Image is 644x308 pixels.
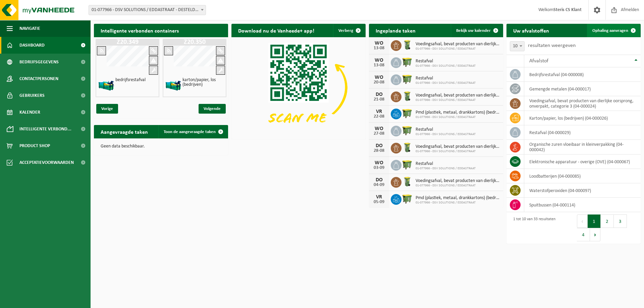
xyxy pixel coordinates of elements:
img: WB-1100-HPE-GN-50 [401,159,413,170]
div: 1 tot 10 van 33 resultaten [510,214,555,242]
span: Afvalstof [529,58,548,64]
button: Next [590,228,600,241]
div: 28-08 [372,148,386,153]
span: 01-077966 - DSV SOLUTIONS / EDDASTRAAT - DESTELDONK [89,5,206,15]
span: Voedingsafval, bevat producten van dierlijke oorsprong, onverpakt, categorie 3 [416,42,500,47]
h2: Intelligente verbonden containers [94,24,228,37]
span: 10 [510,42,524,51]
span: 01-077966 - DSV SOLUTIONS / EDDASTRAAT [416,132,476,136]
span: 01-077966 - DSV SOLUTIONS / EDDASTRAAT [416,47,500,51]
span: Kalender [19,104,40,121]
span: Bedrijfsgegevens [19,54,59,70]
h2: Aangevraagde taken [94,125,155,138]
a: Toon de aangevraagde taken [158,125,227,138]
h2: Ingeplande taken [369,24,422,37]
span: 01-077966 - DSV SOLUTIONS / EDDASTRAAT [416,81,476,85]
span: Pmd (plastiek, metaal, drankkartons) (bedrijven) [416,195,500,201]
h1: Z20.349 [97,39,158,46]
h1: Z20.350 [164,39,225,46]
div: VR [372,194,386,200]
button: Verberg [333,24,365,37]
div: DO [372,177,386,183]
span: Verberg [338,28,353,33]
div: WO [372,75,386,80]
td: gemengde metalen (04-000017) [524,82,641,96]
h2: Uw afvalstoffen [506,24,556,37]
strong: Steris CS Klant [553,7,582,12]
div: WO [372,126,386,131]
td: Waterstofperoxiden (04-000097) [524,183,641,198]
img: HK-XZ-20-GN-12 [98,77,115,94]
td: spuitbussen (04-000114) [524,198,641,212]
td: bedrijfsrestafval (04-000008) [524,67,641,82]
a: Bekijk uw kalender [451,24,502,37]
img: Download de VHEPlus App [231,37,366,138]
span: 01-077966 - DSV SOLUTIONS / EDDASTRAAT [416,149,500,153]
span: Intelligente verbond... [19,121,71,137]
span: 01-077966 - DSV SOLUTIONS / EDDASTRAAT [416,184,500,188]
td: elektronische apparatuur - overige (OVE) (04-000067) [524,155,641,169]
button: 2 [601,214,614,228]
div: VR [372,109,386,114]
span: 01-077966 - DSV SOLUTIONS / EDDASTRAAT [416,167,476,171]
button: 3 [614,214,627,228]
div: WO [372,160,386,166]
span: Navigatie [19,20,40,37]
div: 27-08 [372,131,386,136]
span: Restafval [416,76,476,81]
img: WB-1100-HPE-GN-50 [401,56,413,68]
span: Bekijk uw kalender [456,28,491,33]
h4: karton/papier, los (bedrijven) [182,78,223,87]
div: 13-08 [372,46,386,51]
button: 1 [588,214,601,228]
span: 10 [510,41,525,51]
div: 21-08 [372,97,386,102]
div: WO [372,58,386,63]
span: Acceptatievoorwaarden [19,154,74,171]
td: restafval (04-000029) [524,125,641,140]
td: loodbatterijen (04-000085) [524,169,641,183]
img: WB-1100-HPE-GN-50 [401,73,413,85]
div: 05-09 [372,200,386,204]
img: WB-1100-HPE-GN-50 [401,125,413,136]
button: 4 [577,228,590,241]
span: Restafval [416,161,476,167]
img: WB-1100-HPE-GN-50 [401,193,413,204]
span: Voedingsafval, bevat producten van dierlijke oorsprong, onverpakt, categorie 3 [416,93,500,98]
span: Pmd (plastiek, metaal, drankkartons) (bedrijven) [416,110,500,115]
td: karton/papier, los (bedrijven) (04-000026) [524,111,641,125]
span: Voedingsafval, bevat producten van dierlijke oorsprong, onverpakt, categorie 3 [416,178,500,184]
span: Contactpersonen [19,70,58,87]
span: Gebruikers [19,87,45,104]
div: 13-08 [372,63,386,68]
button: Previous [577,214,588,228]
div: 20-08 [372,80,386,85]
img: WB-0140-HPE-GN-50 [401,39,413,51]
h4: bedrijfsrestafval [115,78,146,82]
span: Restafval [416,127,476,132]
td: organische zuren vloeibaar in kleinverpakking (04-000042) [524,140,641,155]
h2: Download nu de Vanheede+ app! [231,24,321,37]
span: Volgende [199,104,226,114]
span: Voedingsafval, bevat producten van dierlijke oorsprong, onverpakt, categorie 3 [416,144,500,149]
span: 01-077966 - DSV SOLUTIONS / EDDASTRAAT [416,201,500,205]
div: 22-08 [372,114,386,119]
p: Geen data beschikbaar. [101,144,221,149]
span: Toon de aangevraagde taken [164,130,216,134]
img: WB-1100-HPE-GN-50 [401,108,413,119]
img: WB-0140-HPE-GN-50 [401,90,413,102]
div: 04-09 [372,183,386,187]
label: resultaten weergeven [528,43,576,48]
span: 01-077966 - DSV SOLUTIONS / EDDASTRAAT [416,98,500,102]
span: Ophaling aanvragen [592,28,628,33]
div: WO [372,41,386,46]
span: 01-077966 - DSV SOLUTIONS / EDDASTRAAT [416,115,500,119]
span: Product Shop [19,137,50,154]
td: voedingsafval, bevat producten van dierlijke oorsprong, onverpakt, categorie 3 (04-000024) [524,96,641,111]
a: Ophaling aanvragen [587,24,640,37]
img: WB-0140-HPE-GN-50 [401,142,413,153]
img: WB-0140-HPE-GN-50 [401,176,413,187]
span: 01-077966 - DSV SOLUTIONS / EDDASTRAAT [416,64,476,68]
div: DO [372,143,386,148]
div: 03-09 [372,166,386,170]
